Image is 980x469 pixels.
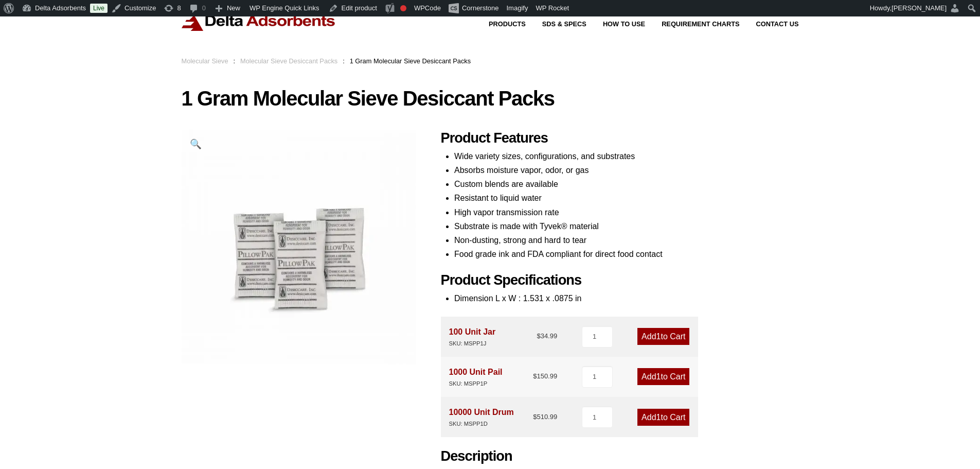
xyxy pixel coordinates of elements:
[182,11,336,31] img: Delta Adsorbents
[892,4,947,12] span: [PERSON_NAME]
[645,21,739,28] a: Requirement Charts
[656,372,661,381] span: 1
[586,21,645,28] a: How to Use
[454,291,799,305] li: Dimension L x W : 1.531 x .0875 in
[182,57,228,65] a: Molecular Sieve
[454,191,799,205] li: Resistant to liquid water
[533,413,537,421] span: $
[489,21,526,28] span: Products
[343,57,345,65] span: :
[441,130,799,147] h2: Product Features
[454,233,799,247] li: Non-dusting, strong and hard to tear
[637,409,689,426] a: Add1to Cart
[350,57,471,65] span: 1 Gram Molecular Sieve Desiccant Packs
[454,149,799,163] li: Wide variety sizes, configurations, and substrates
[449,339,496,349] div: SKU: MSPP1J
[533,372,537,380] span: $
[182,130,210,158] a: View full-screen image gallery
[441,272,799,289] h2: Product Specifications
[234,57,236,65] span: :
[533,413,557,421] bdi: 510.99
[656,413,661,422] span: 1
[400,5,406,11] div: Needs improvement
[449,365,503,389] div: 1000 Unit Pail
[662,21,739,28] span: Requirement Charts
[637,368,689,385] a: Add1to Cart
[182,88,799,109] h1: 1 Gram Molecular Sieve Desiccant Packs
[537,332,557,340] bdi: 34.99
[454,205,799,219] li: High vapor transmission rate
[472,21,526,28] a: Products
[756,21,799,28] span: Contact Us
[454,163,799,177] li: Absorbs moisture vapor, odor, or gas
[526,21,586,28] a: SDS & SPECS
[454,177,799,191] li: Custom blends are available
[740,21,799,28] a: Contact Us
[537,332,540,340] span: $
[240,57,337,65] a: Molecular Sieve Desiccant Packs
[441,448,799,465] h2: Description
[656,332,661,341] span: 1
[190,138,202,149] span: 🔍
[449,325,496,349] div: 100 Unit Jar
[454,247,799,261] li: Food grade ink and FDA compliant for direct food contact
[454,219,799,233] li: Substrate is made with Tyvek® material
[637,328,689,345] a: Add1to Cart
[449,419,514,429] div: SKU: MSPP1D
[603,21,645,28] span: How to Use
[90,4,108,13] a: Live
[449,379,503,389] div: SKU: MSPP1P
[542,21,586,28] span: SDS & SPECS
[533,372,557,380] bdi: 150.99
[449,405,514,429] div: 10000 Unit Drum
